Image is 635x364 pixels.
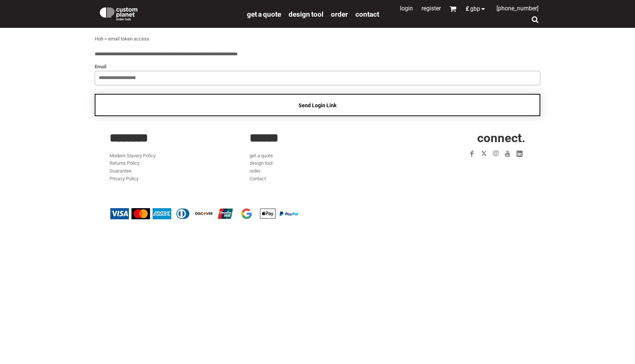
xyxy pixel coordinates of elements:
img: Discover [195,208,214,219]
a: design tool [250,160,273,166]
a: Modern Slavery Policy [110,153,156,158]
img: Apple Pay [258,208,277,219]
h2: CONNECT. [390,132,525,144]
img: Diners Club [174,208,192,219]
span: [PHONE_NUMBER] [496,5,538,12]
img: China UnionPay [216,208,235,219]
a: Contact [250,176,266,181]
span: GBP [470,6,480,12]
a: Hub [95,36,103,42]
span: get a quote [247,10,281,19]
a: Privacy Policy [110,176,139,181]
label: Email [95,62,540,71]
a: Guarantee [110,168,131,174]
a: order [250,168,260,174]
img: Google Pay [237,208,256,219]
a: Custom Planet [95,2,243,24]
a: order [331,10,348,18]
img: PayPal [280,211,298,216]
img: Visa [110,208,129,219]
a: get a quote [247,10,281,18]
a: Returns Policy [110,160,140,166]
span: design tool [289,10,323,19]
img: American Express [153,208,171,219]
a: Login [400,5,413,12]
a: Contact [355,10,379,18]
span: order [331,10,348,19]
div: > [104,35,107,43]
iframe: Customer reviews powered by Trustpilot [423,164,525,173]
img: Custom Planet [98,6,139,20]
span: Contact [355,10,379,19]
a: design tool [289,10,323,18]
span: £ [466,6,470,12]
div: email token access [108,35,149,43]
span: Send Login Link [299,102,336,108]
a: get a quote [250,153,273,158]
img: Mastercard [131,208,150,219]
a: Register [421,5,441,12]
